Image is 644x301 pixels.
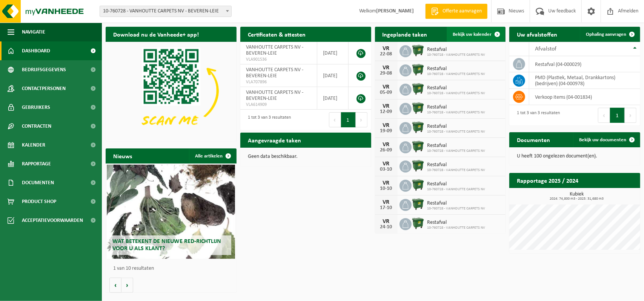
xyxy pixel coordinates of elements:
[427,47,486,53] span: Restafval
[113,266,233,271] p: 1 van 10 resultaten
[584,188,639,203] a: Bekijk rapportage
[427,220,486,226] span: Restafval
[375,27,435,41] h2: Ingeplande taken
[427,200,486,206] span: Restafval
[447,27,505,42] a: Bekijk uw kalender
[427,143,486,149] span: Restafval
[246,57,311,63] span: VLA901536
[427,110,486,115] span: 10-760728 - VANHOUTTE CARPETS NV
[379,65,394,71] div: VR
[22,173,54,192] span: Documenten
[517,154,633,159] p: U heeft 100 ongelezen document(en).
[22,79,66,98] span: Contactpersonen
[573,132,639,147] a: Bekijk uw documenten
[248,154,364,159] p: Geen data beschikbaar.
[412,217,424,230] img: WB-1100-HPE-GN-01
[535,46,556,52] span: Afvalstof
[22,154,51,173] span: Rapportage
[22,60,66,79] span: Bedrijfsgegevens
[586,32,626,37] span: Ophaling aanvragen
[412,121,424,134] img: WB-1100-HPE-GN-01
[22,211,83,230] span: Acceptatievoorwaarden
[441,8,484,15] span: Offerte aanvragen
[379,186,394,191] div: 10-10
[379,199,394,205] div: VR
[106,42,237,140] img: Download de VHEPlus App
[513,192,640,201] h3: Kubiek
[427,149,486,153] span: 10-760728 - VANHOUTTE CARPETS NV
[427,130,486,134] span: 10-760728 - VANHOUTTE CARPETS NV
[412,63,424,76] img: WB-1100-HPE-GN-01
[412,198,424,211] img: WB-1100-HPE-GN-01
[109,278,121,293] button: Vorige
[427,66,486,72] span: Restafval
[412,44,424,57] img: WB-1100-HPE-GN-01
[100,6,231,17] span: 10-760728 - VANHOUTTE CARPETS NV - BEVEREN-LEIE
[412,140,424,153] img: WB-1100-HPE-GN-01
[379,218,394,225] div: VR
[529,72,640,89] td: PMD (Plastiek, Metaal, Drankkartons) (bedrijven) (04-000978)
[112,238,221,252] span: Wat betekent de nieuwe RED-richtlijn voor u als klant?
[529,56,640,72] td: restafval (04-000029)
[317,87,349,110] td: [DATE]
[412,179,424,191] img: WB-1100-HPE-GN-01
[246,102,311,108] span: VLA614909
[22,98,50,117] span: Gebruikers
[246,90,303,101] span: VANHOUTTE CARPETS NV - BEVEREN-LEIE
[625,108,636,123] button: Next
[379,103,394,109] div: VR
[598,108,610,123] button: Previous
[513,197,640,201] span: 2024: 74,800 m3 - 2025: 31,680 m3
[376,8,414,14] strong: [PERSON_NAME]
[121,278,133,293] button: Volgende
[22,192,56,211] span: Product Shop
[379,142,394,148] div: VR
[379,180,394,186] div: VR
[427,187,486,192] span: 10-760728 - VANHOUTTE CARPETS NV
[246,44,303,56] span: VANHOUTTE CARPETS NV - BEVEREN-LEIE
[379,52,394,57] div: 22-08
[427,124,486,130] span: Restafval
[427,53,486,57] span: 10-760728 - VANHOUTTE CARPETS NV
[379,90,394,95] div: 05-09
[453,32,492,37] span: Bekijk uw kalender
[427,162,486,168] span: Restafval
[580,27,639,42] a: Ophaling aanvragen
[513,107,560,124] div: 1 tot 3 van 3 resultaten
[379,46,394,52] div: VR
[579,138,626,142] span: Bekijk uw documenten
[425,4,487,19] a: Offerte aanvragen
[427,85,486,91] span: Restafval
[427,104,486,110] span: Restafval
[379,109,394,115] div: 12-09
[379,122,394,128] div: VR
[100,6,232,17] span: 10-760728 - VANHOUTTE CARPETS NV - BEVEREN-LEIE
[379,161,394,167] div: VR
[379,205,394,211] div: 17-10
[427,181,486,187] span: Restafval
[610,108,625,123] button: 1
[356,112,367,127] button: Next
[246,67,303,79] span: VANHOUTTE CARPETS NV - BEVEREN-LEIE
[246,79,311,85] span: VLA707896
[509,27,565,41] h2: Uw afvalstoffen
[22,23,45,41] span: Navigatie
[509,173,586,188] h2: Rapportage 2025 / 2024
[244,112,291,128] div: 1 tot 3 van 3 resultaten
[189,148,236,163] a: Alle artikelen
[317,64,349,87] td: [DATE]
[427,168,486,173] span: 10-760728 - VANHOUTTE CARPETS NV
[509,132,558,147] h2: Documenten
[412,159,424,172] img: WB-1100-HPE-GN-01
[427,206,486,211] span: 10-760728 - VANHOUTTE CARPETS NV
[240,27,313,41] h2: Certificaten & attesten
[427,91,486,96] span: 10-760728 - VANHOUTTE CARPETS NV
[379,148,394,153] div: 26-09
[317,42,349,64] td: [DATE]
[22,117,51,136] span: Contracten
[22,136,45,154] span: Kalender
[22,41,50,60] span: Dashboard
[379,71,394,76] div: 29-08
[379,167,394,172] div: 03-10
[379,225,394,230] div: 24-10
